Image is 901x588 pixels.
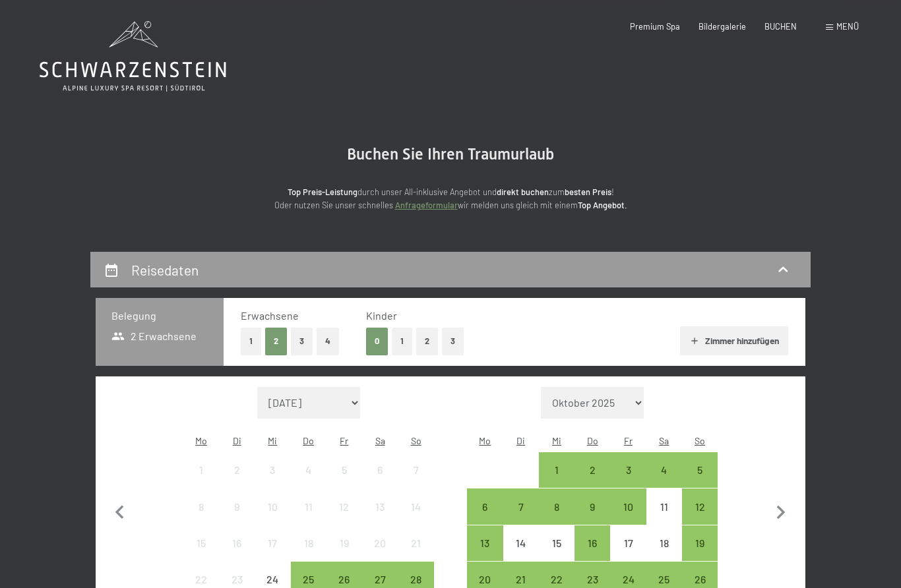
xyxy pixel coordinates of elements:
button: 2 [265,328,287,355]
div: Thu Oct 02 2025 [575,452,610,488]
div: 21 [399,538,432,571]
div: 16 [576,538,609,571]
div: Anreise nicht möglich [362,525,398,561]
div: 1 [540,465,573,498]
div: Wed Oct 15 2025 [539,525,575,561]
div: Fri Oct 10 2025 [610,488,646,524]
div: 3 [256,465,289,498]
div: Wed Oct 01 2025 [539,452,575,488]
strong: Top Angebot. [578,200,627,210]
div: Sat Oct 04 2025 [646,452,682,488]
div: Tue Oct 14 2025 [503,525,539,561]
abbr: Dienstag [233,435,241,446]
div: Anreise möglich [682,488,718,524]
div: Anreise nicht möglich [503,525,539,561]
div: 6 [468,502,501,535]
div: Sat Sep 20 2025 [362,525,398,561]
div: Tue Sep 02 2025 [219,452,255,488]
div: 19 [683,538,716,571]
div: Fri Sep 12 2025 [326,488,362,524]
div: Mon Sep 15 2025 [183,525,219,561]
strong: direkt buchen [497,187,549,197]
div: 2 [576,465,609,498]
a: Bildergalerie [699,21,746,32]
button: 3 [291,328,313,355]
abbr: Mittwoch [552,435,561,446]
div: 7 [505,502,538,535]
div: Anreise möglich [575,488,610,524]
div: 17 [256,538,289,571]
div: Anreise nicht möglich [646,488,682,524]
abbr: Donnerstag [587,435,598,446]
a: BUCHEN [764,21,797,32]
div: Anreise nicht möglich [326,452,362,488]
span: 2 Erwachsene [111,329,197,343]
div: Wed Sep 17 2025 [255,525,290,561]
div: 20 [363,538,396,571]
abbr: Sonntag [695,435,705,446]
strong: besten Preis [565,187,611,197]
div: Anreise nicht möglich [183,452,219,488]
div: 10 [256,502,289,535]
div: Sun Sep 21 2025 [398,525,433,561]
div: Anreise möglich [575,452,610,488]
div: Fri Sep 19 2025 [326,525,362,561]
h2: Reisedaten [131,262,199,278]
div: Thu Sep 04 2025 [291,452,326,488]
div: Anreise nicht möglich [183,488,219,524]
div: Sun Oct 19 2025 [682,525,718,561]
p: durch unser All-inklusive Angebot und zum ! Oder nutzen Sie unser schnelles wir melden uns gleich... [187,185,714,212]
div: 13 [468,538,501,571]
abbr: Montag [195,435,207,446]
div: Anreise nicht möglich [291,525,326,561]
div: 11 [648,502,681,535]
div: 5 [328,465,361,498]
abbr: Samstag [375,435,385,446]
div: Anreise nicht möglich [398,452,433,488]
div: Sun Sep 14 2025 [398,488,433,524]
div: 13 [363,502,396,535]
div: Anreise nicht möglich [362,452,398,488]
div: Anreise nicht möglich [255,525,290,561]
div: Anreise möglich [610,488,646,524]
div: 18 [648,538,681,571]
div: Thu Oct 09 2025 [575,488,610,524]
button: 0 [366,328,388,355]
span: Menü [836,21,859,32]
div: Fri Oct 17 2025 [610,525,646,561]
div: Anreise nicht möglich [219,452,255,488]
div: Anreise nicht möglich [398,525,433,561]
div: 3 [611,465,644,498]
div: Anreise nicht möglich [362,488,398,524]
div: 4 [292,465,325,498]
abbr: Sonntag [411,435,421,446]
div: 12 [328,502,361,535]
div: Thu Sep 11 2025 [291,488,326,524]
div: 5 [683,465,716,498]
div: Anreise möglich [467,488,503,524]
button: 3 [442,328,464,355]
div: Anreise nicht möglich [610,525,646,561]
div: Anreise nicht möglich [539,525,575,561]
div: Anreise möglich [646,452,682,488]
div: Anreise möglich [503,488,539,524]
abbr: Freitag [624,435,633,446]
div: Anreise nicht möglich [291,488,326,524]
div: Sun Sep 07 2025 [398,452,433,488]
div: 19 [328,538,361,571]
span: Premium Spa [630,21,680,32]
div: Tue Sep 09 2025 [219,488,255,524]
div: 2 [220,465,253,498]
div: 11 [292,502,325,535]
abbr: Samstag [659,435,669,446]
span: Kinder [366,309,397,322]
div: Tue Oct 07 2025 [503,488,539,524]
div: 4 [648,465,681,498]
div: 15 [540,538,573,571]
div: Sat Sep 13 2025 [362,488,398,524]
div: Thu Sep 18 2025 [291,525,326,561]
button: Zimmer hinzufügen [680,326,788,355]
div: Sat Oct 11 2025 [646,488,682,524]
div: Fri Sep 05 2025 [326,452,362,488]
